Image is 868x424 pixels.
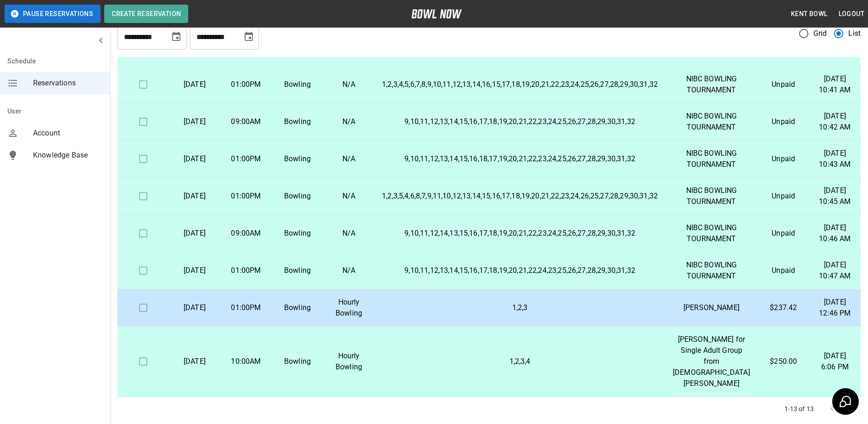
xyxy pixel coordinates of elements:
p: 09:00AM [228,116,264,127]
p: [DATE] 12:46 PM [817,297,853,319]
p: 01:00PM [228,153,264,164]
p: [DATE] 10:41 AM [817,73,853,96]
p: 9,10,11,12,14,13,15,16,17,18,19,20,21,22,23,24,25,26,27,28,29,30,31,32 [382,228,658,239]
p: NIBC BOWLING TOURNAMENT [672,260,750,282]
p: Bowling [279,116,316,127]
p: N/A [330,153,367,164]
p: 01:00PM [228,302,264,313]
p: Unpaid [765,228,802,239]
p: [DATE] 10:46 AM [817,222,853,244]
button: Logout [835,6,868,23]
span: Account [33,128,103,139]
p: Unpaid [765,153,802,164]
p: [DATE] [176,191,213,202]
button: Pause Reservations [5,5,101,23]
p: NIBC BOWLING TOURNAMENT [672,185,750,207]
p: N/A [330,116,367,127]
p: Unpaid [765,79,802,90]
p: [DATE] 10:45 AM [817,185,853,207]
p: Bowling [279,79,316,90]
button: Choose date, selected date is Sep 29, 2025 [167,28,185,46]
button: Create Reservation [104,5,188,23]
p: Hourly Bowling [330,351,367,373]
p: 01:00PM [228,79,264,90]
p: N/A [330,265,367,276]
button: Kent Bowl [787,6,831,23]
p: Bowling [279,191,316,202]
p: [DATE] [176,79,213,90]
p: [DATE] [176,228,213,239]
p: 9,10,11,12,13,14,15,16,18,17,19,20,21,22,23,24,25,26,27,28,29,30,31,32 [382,153,658,164]
p: 1,2,3,4 [382,356,658,367]
p: 9,10,11,12,13,14,15,16,17,18,19,20,21,22,23,24,25,26,27,28,29,30,31,32 [382,116,658,127]
p: NIBC BOWLING TOURNAMENT [672,148,750,170]
span: Knowledge Base [33,150,103,161]
p: N/A [330,191,367,202]
p: $250.00 [765,356,802,367]
p: [DATE] 10:42 AM [817,111,853,133]
p: N/A [330,79,367,90]
p: [DATE] [176,302,213,313]
img: logo [411,9,462,18]
span: List [848,28,861,39]
p: 01:00PM [228,191,264,202]
p: Hourly Bowling [330,297,367,319]
p: N/A [330,228,367,239]
p: [PERSON_NAME] for Single Adult Group from [DEMOGRAPHIC_DATA][PERSON_NAME] [672,334,750,389]
p: [DATE] 10:43 AM [817,148,853,170]
p: 9,10,11,12,13,14,15,16,17,18,19,20,21,22,24,23,25,26,27,28,29,30,31,32 [382,265,658,276]
span: Reservations [33,78,103,89]
p: [PERSON_NAME] [672,302,750,313]
p: 1,2,3,4,5,6,7,8,9,10,11,12,13,14,16,15,17,18,19,20,21,22,23,24,25,26,27,28,29,30,31,32 [382,79,658,90]
span: Grid [813,28,827,39]
p: Bowling [279,356,316,367]
p: Bowling [279,265,316,276]
p: NIBC BOWLING TOURNAMENT [672,222,750,244]
p: Unpaid [765,265,802,276]
button: Choose date, selected date is Nov 29, 2025 [240,28,258,46]
p: 01:00PM [228,265,264,276]
p: [DATE] [176,356,213,367]
p: NIBC BOWLING TOURNAMENT [672,73,750,96]
p: 09:00AM [228,228,264,239]
p: $237.42 [765,302,802,313]
p: Unpaid [765,116,802,127]
p: Bowling [279,302,316,313]
p: Unpaid [765,191,802,202]
p: [DATE] 6:06 PM [817,351,853,373]
p: 10:00AM [228,356,264,367]
p: [DATE] 10:47 AM [817,260,853,282]
p: Bowling [279,153,316,164]
p: 1-13 of 13 [784,404,814,413]
p: NIBC BOWLING TOURNAMENT [672,111,750,133]
p: [DATE] [176,116,213,127]
p: 1,2,3 [382,302,658,313]
p: [DATE] [176,153,213,164]
p: Bowling [279,228,316,239]
p: 1,2,3,5,4,6,8,7,9,11,10,12,13,14,15,16,17,18,19,20,21,22,23,24,26,25,27,28,29,30,31,32 [382,191,658,202]
p: [DATE] [176,265,213,276]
